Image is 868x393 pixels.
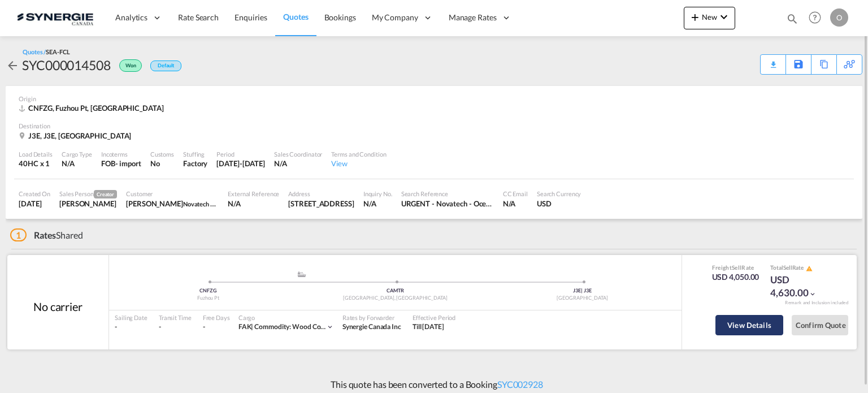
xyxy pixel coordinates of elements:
[537,198,581,209] div: USD
[59,198,117,209] div: Karen Mercier
[115,12,147,23] span: Analytics
[6,56,22,74] div: icon-arrow-left
[331,150,386,158] div: Terms and Condition
[717,10,731,24] md-icon: icon-chevron-down
[688,10,702,24] md-icon: icon-plus 400-fg
[805,264,813,273] button: icon-alert
[806,265,813,272] md-icon: icon-alert
[325,378,543,391] p: This quote has been converted to a Booking
[805,8,830,28] div: Help
[274,158,322,169] div: N/A
[413,322,444,331] span: Till [DATE]
[19,122,849,130] div: Destination
[203,322,205,332] div: -
[295,271,309,277] md-icon: assets/icons/custom/ship-fill.svg
[126,198,219,209] div: Adam Petrosh
[715,315,783,335] button: View Details
[19,150,53,158] div: Load Details
[449,12,497,23] span: Manage Rates
[830,8,848,27] div: O
[766,57,780,65] md-icon: icon-download
[19,131,134,141] div: J3E, J3E, Canada
[159,322,192,332] div: -
[581,287,583,293] span: |
[792,315,848,335] button: Confirm Quote
[413,322,444,332] div: Till 03 Oct 2025
[115,158,141,169] div: - import
[19,158,53,169] div: 40HC x 1
[302,287,489,295] div: CAMTR
[115,322,147,332] div: -
[283,12,308,21] span: Quotes
[770,264,827,273] div: Total Rate
[22,56,111,74] div: SYC000014508
[786,12,798,29] div: icon-magnify
[584,287,592,293] span: J3E
[251,322,253,331] span: |
[115,313,147,322] div: Sailing Date
[46,48,70,55] span: SEA-FCL
[238,322,326,332] div: commodity: wood components
[732,264,741,271] span: Sell
[94,190,117,198] span: Creator
[786,55,811,74] div: Save As Template
[34,230,57,240] span: Rates
[363,198,392,209] div: N/A
[150,158,174,169] div: No
[372,12,418,23] span: My Company
[766,55,780,65] div: Quote PDF is not available at this time
[10,228,27,241] span: 1
[573,287,583,293] span: J3E
[228,198,279,209] div: N/A
[19,103,167,113] div: CNFZG, Fuzhou Pt, Asia Pacific
[712,271,759,283] div: USD 4,050.00
[10,229,83,241] div: Shared
[150,61,181,71] div: Default
[324,12,356,22] span: Bookings
[302,295,489,302] div: [GEOGRAPHIC_DATA], [GEOGRAPHIC_DATA]
[23,47,70,56] div: Quotes /SEA-FCL
[216,150,265,158] div: Period
[6,59,19,72] md-icon: icon-arrow-left
[19,198,50,209] div: 3 Sep 2025
[178,12,219,22] span: Rate Search
[288,198,354,209] div: 3092, English Creek Avenue, Egg Harbor Township NJ 08234 USA
[503,198,528,209] div: N/A
[537,189,581,198] div: Search Currency
[235,12,267,22] span: Enquiries
[712,264,759,271] div: Freight Rate
[684,7,735,29] button: icon-plus 400-fgNewicon-chevron-down
[342,322,401,332] div: Synergie Canada Inc
[28,103,164,113] span: CNFZG, Fuzhou Pt, [GEOGRAPHIC_DATA]
[489,295,676,302] div: [GEOGRAPHIC_DATA]
[288,189,354,198] div: Address
[33,299,83,314] div: No carrier
[17,5,93,31] img: 1f56c880d42311ef80fc7dca854c8e59.png
[19,94,849,103] div: Origin
[809,290,817,298] md-icon: icon-chevron-down
[326,323,334,331] md-icon: icon-chevron-down
[776,300,857,306] div: Remark and Inclusion included
[115,295,302,302] div: Fuzhou Pt
[786,12,798,25] md-icon: icon-magnify
[401,198,494,209] div: URGENT - Novatech - Ocean Freight Rate Request - China/Canada - 1x40' GP - 1175093
[331,158,386,169] div: View
[688,12,731,21] span: New
[216,158,265,169] div: 14 Sep 2025
[783,264,792,271] span: Sell
[238,313,334,322] div: Cargo
[228,189,279,198] div: External Reference
[125,62,139,73] span: Won
[238,322,255,331] span: FAK
[274,150,322,158] div: Sales Coordinator
[401,189,494,198] div: Search Reference
[101,150,141,158] div: Incoterms
[342,313,401,322] div: Rates by Forwarder
[183,150,207,158] div: Stuffing
[413,313,455,322] div: Effective Period
[342,322,401,331] span: Synergie Canada Inc
[115,287,302,295] div: CNFZG
[497,379,543,390] a: SYC002928
[183,199,255,208] span: Novatech Entry Doors LLC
